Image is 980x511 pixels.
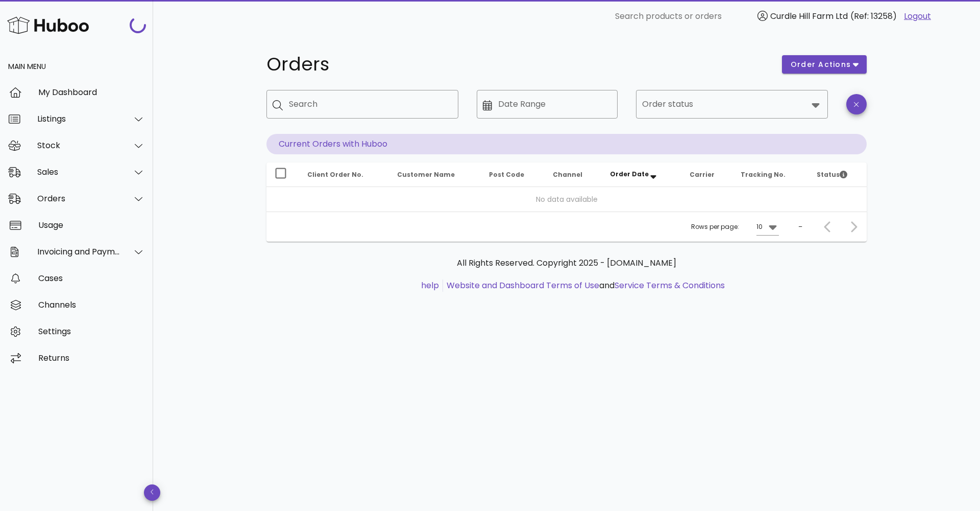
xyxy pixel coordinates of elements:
[266,134,867,154] p: Current Orders with Huboo
[38,87,145,97] div: My Dashboard
[37,167,120,177] div: Sales
[817,170,847,179] span: Status
[38,220,145,230] div: Usage
[545,162,602,187] th: Channel
[615,280,725,291] a: Service Terms & Conditions
[397,170,455,179] span: Customer Name
[741,170,786,179] span: Tracking No.
[850,10,897,22] span: (Ref: 13258)
[481,162,545,187] th: Post Code
[38,353,145,363] div: Returns
[447,280,599,291] a: Website and Dashboard Terms of Use
[602,162,681,187] th: Order Date: Sorted descending. Activate to remove sorting.
[808,162,867,187] th: Status
[904,10,931,22] a: Logout
[37,114,120,124] div: Listings
[756,222,763,231] div: 10
[681,162,732,187] th: Carrier
[37,247,120,257] div: Invoicing and Payments
[553,170,582,179] span: Channel
[266,187,867,212] td: No data available
[690,170,715,179] span: Carrier
[443,280,725,292] li: and
[266,55,770,74] h1: Orders
[307,170,363,179] span: Client Order No.
[421,280,439,291] a: help
[38,273,145,283] div: Cases
[37,141,120,150] div: Stock
[38,300,145,310] div: Channels
[798,222,802,231] div: –
[691,212,779,242] div: Rows per page:
[770,10,848,22] span: Curdle Hill Farm Ltd
[38,327,145,336] div: Settings
[756,219,779,235] div: 10Rows per page:
[299,162,389,187] th: Client Order No.
[7,14,89,36] img: Huboo Logo
[782,55,867,74] button: order actions
[389,162,481,187] th: Customer Name
[636,90,828,119] div: Order status
[37,194,120,203] div: Orders
[790,59,851,70] span: order actions
[610,170,649,178] span: Order Date
[489,170,524,179] span: Post Code
[275,257,859,269] p: All Rights Reserved. Copyright 2025 - [DOMAIN_NAME]
[732,162,808,187] th: Tracking No.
